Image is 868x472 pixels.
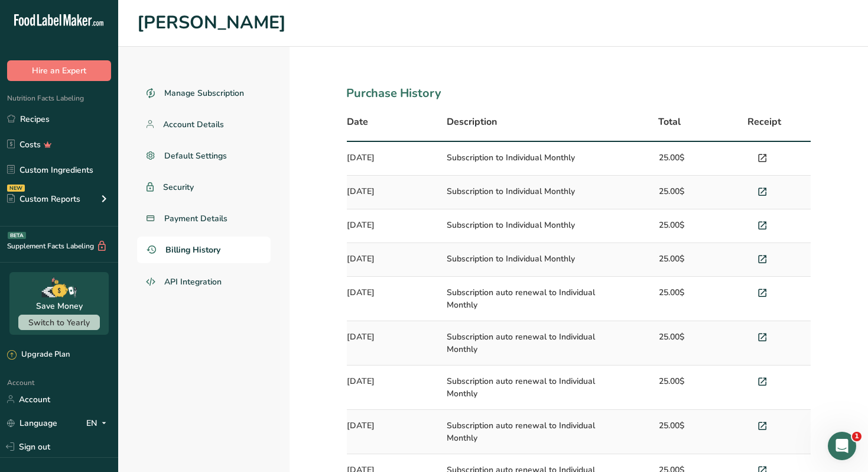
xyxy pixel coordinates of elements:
span: Security [163,181,194,193]
span: API Integration [164,276,222,288]
div: BETA [8,232,26,239]
a: Default Settings [137,143,271,169]
span: Date [347,115,368,129]
td: Subscription auto renewal to Individual Monthly [440,366,625,410]
a: Payment Details [137,205,271,232]
td: Subscription to Individual Monthly [440,209,625,243]
td: 25.00$ [625,366,718,410]
td: Subscription to Individual Monthly [440,142,625,176]
td: Subscription auto renewal to Individual Monthly [440,410,625,454]
td: 25.00$ [625,321,718,366]
span: Receipt [747,115,781,129]
div: Upgrade Plan [7,349,70,361]
span: Manage Subscription [164,87,244,99]
td: 25.00$ [625,277,718,321]
a: Manage Subscription [137,80,271,106]
a: API Integration [137,268,271,296]
td: [DATE] [347,243,440,277]
td: 25.00$ [625,209,718,243]
div: NEW [7,185,25,192]
div: EN [86,416,111,430]
td: 25.00$ [625,410,718,454]
td: Subscription auto renewal to Individual Monthly [440,277,625,321]
td: Subscription auto renewal to Individual Monthly [440,321,625,366]
td: [DATE] [347,410,440,454]
iframe: Intercom live chat [828,432,856,460]
h1: [PERSON_NAME] [137,9,849,37]
td: 25.00$ [625,142,718,176]
td: 25.00$ [625,243,718,277]
span: Total [658,115,681,129]
td: [DATE] [347,142,440,176]
span: Account Details [163,118,224,131]
div: Custom Reports [7,193,80,205]
td: [DATE] [347,321,440,366]
button: Hire an Expert [7,60,111,81]
td: 25.00$ [625,176,718,209]
span: 1 [852,432,862,441]
a: Account Details [137,111,271,138]
span: Billing History [165,244,220,256]
td: [DATE] [347,277,440,321]
td: [DATE] [347,209,440,243]
span: Payment Details [164,212,227,225]
span: Default Settings [164,150,227,162]
a: Billing History [137,237,271,263]
a: Security [137,174,271,201]
div: Save Money [36,300,83,312]
div: Purchase History [346,85,811,102]
td: Subscription to Individual Monthly [440,176,625,209]
button: Switch to Yearly [18,315,100,330]
span: Switch to Yearly [28,317,90,328]
a: Language [7,413,57,434]
td: Subscription to Individual Monthly [440,243,625,277]
td: [DATE] [347,176,440,209]
span: Description [447,115,497,129]
td: [DATE] [347,366,440,410]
